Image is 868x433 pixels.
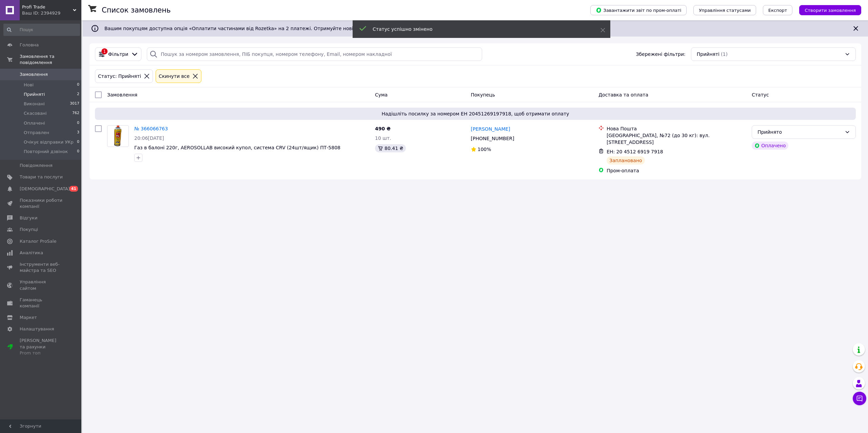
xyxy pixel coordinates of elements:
span: Гаманець компанії [20,297,63,309]
div: Пром-оплата [607,167,746,174]
div: Оплачено [752,142,788,150]
span: (1) [721,51,728,57]
span: Управління статусами [699,8,751,13]
div: Cкинути все [157,72,191,80]
span: [PERSON_NAME] та рахунки [20,338,63,356]
span: Замовлення [107,92,137,98]
div: Статус успішно змінено [373,26,584,33]
span: Повторний дзвінок [24,149,68,155]
span: Товари та послуги [20,174,63,180]
span: Головна [20,42,39,48]
a: № 366066763 [134,126,168,131]
span: Виконані [24,101,45,107]
button: Експорт [763,5,793,15]
span: Надішліть посилку за номером ЕН 20451269197918, щоб отримати оплату [98,110,853,117]
span: 0 [77,139,79,145]
span: Прийняті [697,51,719,58]
span: 490 ₴ [375,126,391,131]
span: 0 [77,82,79,88]
span: [DEMOGRAPHIC_DATA] [20,186,70,192]
span: Каталог ProSale [20,238,56,244]
button: Управління статусами [693,5,756,15]
span: 10 шт. [375,135,391,141]
span: 2 [77,91,79,98]
span: Статус [752,92,769,98]
span: Налаштування [20,326,54,332]
span: Експорт [768,8,787,13]
span: 0 [77,120,79,126]
span: Profi Trade [22,4,73,10]
span: Покупець [471,92,495,98]
button: Завантажити звіт по пром-оплаті [590,5,687,15]
div: Статус: Прийняті [97,72,142,80]
span: Аналітика [20,250,43,256]
span: Збережені фільтри: [636,51,685,58]
span: Відгуки [20,215,37,221]
div: Заплановано [607,156,645,165]
span: 0 [77,149,79,155]
span: Вашим покупцям доступна опція «Оплатити частинами від Rozetka» на 2 платежі. Отримуйте нові замов... [104,26,534,31]
input: Пошук за номером замовлення, ПІБ покупця, номером телефону, Email, номером накладної [147,47,482,61]
span: Прийняті [24,91,45,98]
span: Замовлення та повідомлення [20,53,81,66]
span: 762 [72,110,79,116]
div: Нова Пошта [607,125,746,132]
span: Оплачені [24,120,45,126]
span: Cума [375,92,388,98]
a: [PERSON_NAME] [471,126,510,132]
span: Маркет [20,315,37,321]
span: Отправлен [24,130,49,136]
span: Повідомлення [20,163,53,169]
a: Газ в балоні 220г, AEROSOLLAB високий купол, система CRV (24шт/ящик) ПТ-5808 [134,145,340,150]
span: Завантажити звіт по пром-оплаті [596,7,681,13]
span: 20:06[DATE] [134,135,164,141]
input: Пошук [3,24,80,36]
span: Управління сайтом [20,279,63,291]
a: Фото товару [107,125,129,147]
button: Чат з покупцем [853,392,866,405]
span: Інструменти веб-майстра та SEO [20,261,63,274]
span: 3017 [70,101,79,107]
span: Показники роботи компанії [20,197,63,210]
span: Очікує відправки УКр [24,139,74,145]
div: Прийнято [757,128,842,136]
span: ЕН: 20 4512 6919 7918 [607,149,663,154]
div: [GEOGRAPHIC_DATA], №72 (до 30 кг): вул. [STREET_ADDRESS] [607,132,746,146]
img: Фото товару [114,126,122,147]
span: Скасовані [24,110,47,116]
span: Фільтри [108,51,128,58]
span: 41 [70,186,78,192]
div: 80.41 ₴ [375,144,406,152]
span: Створити замовлення [805,8,856,13]
span: Нові [24,82,34,88]
div: [PHONE_NUMBER] [470,134,516,143]
span: 100% [478,147,491,152]
div: Prom топ [20,350,63,356]
div: Ваш ID: 2394929 [22,10,81,16]
h1: Список замовлень [102,6,171,14]
button: Створити замовлення [799,5,861,15]
span: 3 [77,130,79,136]
a: Створити замовлення [792,7,861,13]
span: Доставка та оплата [598,92,648,98]
span: Покупці [20,226,38,233]
span: Замовлення [20,71,48,78]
